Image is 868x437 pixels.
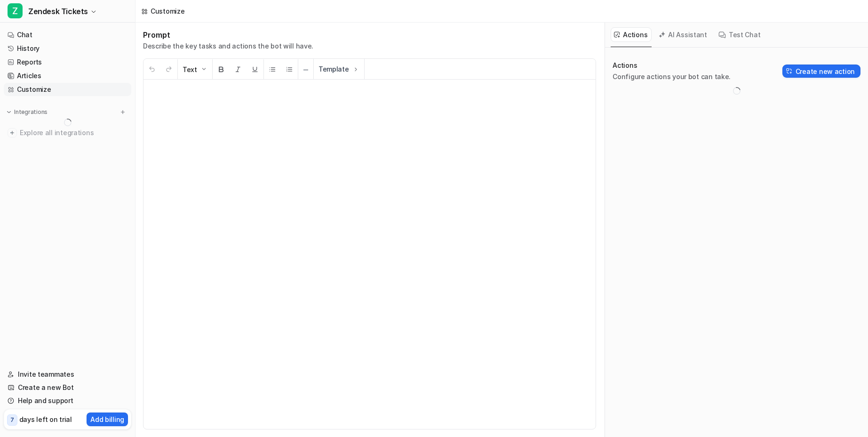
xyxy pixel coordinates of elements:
span: Explore all integrations [20,125,127,140]
a: History [4,42,131,55]
button: ─ [298,59,313,80]
button: Text [178,59,212,80]
p: Actions [613,61,731,70]
img: Undo [148,65,156,73]
a: Help and support [4,394,131,407]
a: Invite teammates [4,368,131,381]
a: Chat [4,28,131,41]
button: Redo [160,59,177,80]
img: Create action [786,68,793,74]
p: Configure actions your bot can take. [613,72,731,81]
img: expand menu [6,109,12,115]
span: Zendesk Tickets [28,5,88,18]
img: menu_add.svg [119,109,126,115]
a: Create a new Bot [4,381,131,394]
button: Unordered List [264,59,281,80]
div: Customize [151,6,184,16]
img: Ordered List [286,65,293,73]
p: Add billing [90,414,124,424]
p: 7 [10,416,14,424]
p: Integrations [14,108,48,116]
p: Describe the key tasks and actions the bot will have. [143,41,313,51]
span: Z [8,3,23,18]
button: Ordered List [281,59,298,80]
a: Reports [4,56,131,69]
button: Undo [143,59,160,80]
img: Bold [217,65,225,73]
button: Underline [247,59,263,80]
img: Dropdown Down Arrow [200,65,207,73]
button: Add billing [87,413,128,426]
img: Italic [234,65,242,73]
img: explore all integrations [8,128,17,138]
button: AI Assistant [655,27,711,42]
button: Create new action [782,65,860,78]
img: Underline [251,65,259,73]
a: Articles [4,69,131,82]
button: Test Chat [715,27,764,42]
h1: Prompt [143,30,313,40]
button: Italic [230,59,247,80]
button: Actions [611,27,652,42]
img: Redo [165,65,173,73]
button: Bold [213,59,230,80]
img: Unordered List [269,65,276,73]
p: days left on trial [19,414,72,424]
button: Template [314,59,364,79]
img: Template [352,65,359,73]
a: Customize [4,83,131,96]
button: Integrations [4,107,50,117]
a: Explore all integrations [4,126,131,139]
